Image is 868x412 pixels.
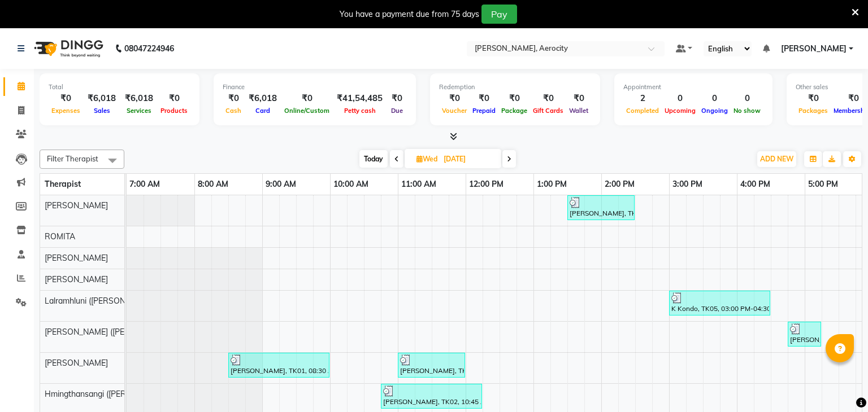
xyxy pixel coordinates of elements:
[45,231,75,242] span: ROMITA
[229,354,328,376] div: [PERSON_NAME], TK01, 08:30 AM-10:00 AM, Royal Siam - 90 Mins
[263,176,299,192] a: 9:00 AM
[49,107,83,115] span: Expenses
[49,92,83,105] div: ₹0
[45,179,81,189] span: Therapist
[530,107,566,115] span: Gift Cards
[331,176,371,192] a: 10:00 AM
[91,107,113,115] span: Sales
[534,176,570,192] a: 1:00 PM
[737,176,773,192] a: 4:00 PM
[470,107,498,115] span: Prepaid
[805,176,841,192] a: 5:00 PM
[568,197,633,218] div: [PERSON_NAME], TK04, 01:30 PM-02:30 PM, Swedish De-Stress - 60 Mins
[623,92,662,105] div: 2
[566,92,591,105] div: ₹0
[387,92,407,105] div: ₹0
[698,107,731,115] span: Ongoing
[281,107,332,115] span: Online/Custom
[244,92,281,105] div: ₹6,018
[223,92,244,105] div: ₹0
[359,150,388,168] span: Today
[29,33,106,64] img: logo
[414,155,440,163] span: Wed
[796,92,831,105] div: ₹0
[83,92,120,105] div: ₹6,018
[341,107,379,115] span: Petty cash
[195,176,231,192] a: 8:00 AM
[223,82,407,92] div: Finance
[731,92,763,105] div: 0
[481,5,517,24] button: Pay
[439,107,470,115] span: Voucher
[158,92,190,105] div: ₹0
[158,107,190,115] span: Products
[45,358,108,368] span: [PERSON_NAME]
[498,92,530,105] div: ₹0
[45,274,108,284] span: [PERSON_NAME]
[223,107,244,115] span: Cash
[45,296,157,306] span: Lalramhluni ([PERSON_NAME])
[439,92,470,105] div: ₹0
[124,107,154,115] span: Services
[49,82,190,92] div: Total
[440,151,497,168] input: 2025-09-03
[470,92,498,105] div: ₹0
[439,82,591,92] div: Redemption
[281,92,332,105] div: ₹0
[566,107,591,115] span: Wallet
[399,354,464,376] div: [PERSON_NAME], TK03, 11:00 AM-12:00 PM, Fusion Therapy - 60 Mins
[47,154,98,163] span: Filter Therapist
[398,176,439,192] a: 11:00 AM
[382,385,481,407] div: [PERSON_NAME], TK02, 10:45 AM-12:15 PM, Swedish De-Stress - 90 Mins
[781,43,847,55] span: [PERSON_NAME]
[670,176,705,192] a: 3:00 PM
[253,107,273,115] span: Card
[530,92,566,105] div: ₹0
[623,107,662,115] span: Completed
[821,367,857,401] iframe: chat widget
[127,176,163,192] a: 7:00 AM
[45,200,108,211] span: [PERSON_NAME]
[120,92,158,105] div: ₹6,018
[45,253,108,263] span: [PERSON_NAME]
[466,176,506,192] a: 12:00 PM
[662,107,698,115] span: Upcoming
[332,92,387,105] div: ₹41,54,485
[623,82,763,92] div: Appointment
[670,292,769,314] div: K Kondo, TK05, 03:00 PM-04:30 PM, Swedish De-Stress - 90 Mins
[760,155,793,163] span: ADD NEW
[731,107,763,115] span: No show
[340,8,479,20] div: You have a payment due from 75 days
[45,327,178,337] span: [PERSON_NAME] ([PERSON_NAME])
[602,176,637,192] a: 2:00 PM
[789,323,820,345] div: [PERSON_NAME], TK06, 04:45 PM-05:15 PM, De-Stress Back & Shoulder Massage - 30 Mins
[498,107,530,115] span: Package
[388,107,406,115] span: Due
[124,33,174,64] b: 08047224946
[757,151,796,167] button: ADD NEW
[698,92,731,105] div: 0
[45,389,174,399] span: Hmingthansangi ([PERSON_NAME])
[662,92,698,105] div: 0
[796,107,831,115] span: Packages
